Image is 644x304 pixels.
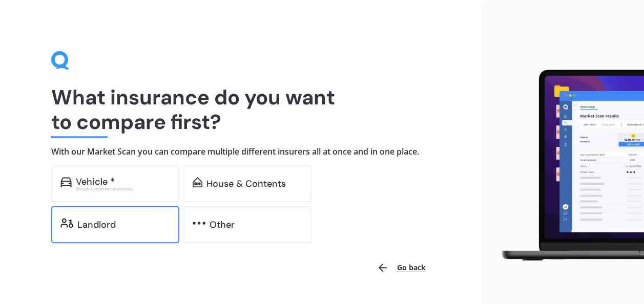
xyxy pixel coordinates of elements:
[51,85,432,134] h1: What insurance do you want to compare first?
[491,66,644,266] img: laptop.webp
[60,177,72,187] img: car.f15378c7a67c060ca3f3.svg
[77,220,116,230] div: Landlord
[210,220,235,230] div: Other
[193,218,205,228] img: other.81dba5aafe580aa69f38.svg
[206,179,286,189] div: House & Contents
[51,146,432,157] h4: With our Market Scan you can compare multiple different insurers all at once and in one place.
[193,177,202,187] img: home-and-contents.b802091223b8502ef2dd.svg
[60,218,73,228] img: landlord.470ea2398dcb263567d0.svg
[370,255,432,280] button: Go back
[76,187,170,191] div: Excludes commercial vehicles
[76,177,115,187] div: Vehicle *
